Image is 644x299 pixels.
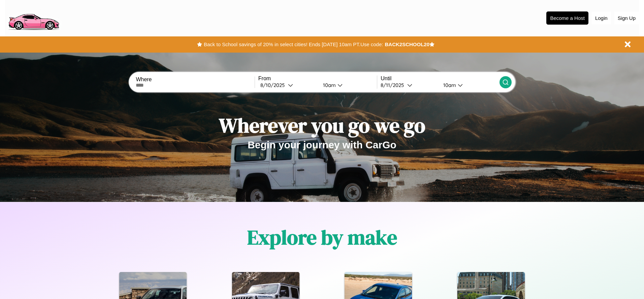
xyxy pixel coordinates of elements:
div: 8 / 11 / 2025 [381,82,407,88]
div: 8 / 10 / 2025 [260,82,288,88]
button: 10am [318,82,377,89]
div: 10am [320,82,337,88]
img: logo [5,3,62,32]
b: BACK2SCHOOL20 [385,41,429,47]
button: Become a Host [546,11,588,25]
button: Sign Up [614,12,639,24]
label: Where [136,77,254,83]
label: From [258,76,377,82]
button: 10am [438,82,499,89]
h1: Explore by make [247,223,397,251]
label: Until [381,76,499,82]
button: Back to School savings of 20% in select cities! Ends [DATE] 10am PT.Use code: [202,40,385,49]
div: 10am [440,82,458,88]
button: Login [592,12,611,24]
button: 8/10/2025 [258,82,318,89]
